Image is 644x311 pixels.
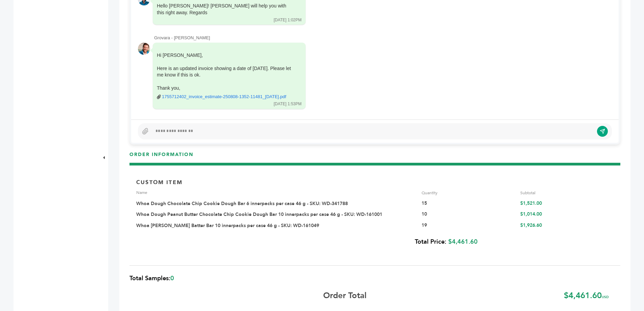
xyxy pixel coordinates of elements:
[136,200,416,207] div: Whoa Dough Chocolate Chip Cookie Dough Bar 6 innerpacks per case 46 g - SKU: WD-341788
[422,222,515,229] div: 19
[274,101,302,107] div: [DATE] 1:53PM
[136,234,478,250] div: $4,461.60
[154,35,612,41] div: Grovara - [PERSON_NAME]
[415,238,446,246] b: Total Price:
[162,94,286,100] a: 1755712402_invoice_estimate-250808-1352-11481_[DATE].pdf
[323,293,366,299] b: Order Total
[274,17,302,23] div: [DATE] 1:02PM
[422,190,515,196] div: Quantity
[157,52,292,101] div: Hi [PERSON_NAME],
[564,290,609,301] b: $4,461.60
[170,274,174,283] span: 0
[520,190,614,196] div: Subtotal
[136,190,416,196] div: Name
[136,222,416,229] div: Whoa [PERSON_NAME] Batter Bar 10 innerpacks per case 46 g - SKU: WD-161049
[136,179,183,186] p: Custom Item
[520,211,614,218] div: $1,014.00
[157,85,292,92] div: Thank you,
[129,274,170,283] span: Total Samples:
[422,200,515,207] div: 15
[136,211,416,218] div: Whoa Dough Peanut Butter Chocolate Chip Cookie Dough Bar 10 innerpacks per case 46 g - SKU: WD-16...
[422,211,515,218] div: 10
[157,3,292,16] div: Hello [PERSON_NAME]! [PERSON_NAME] will help you with this right away. Regards
[157,65,292,79] div: Here is an updated invoice showing a date of [DATE]. Please let me know if this is ok.
[520,222,614,229] div: $1,926.60
[520,200,614,207] div: $1,521.00
[602,295,609,299] span: USD
[129,151,620,163] h3: ORDER INFORMATION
